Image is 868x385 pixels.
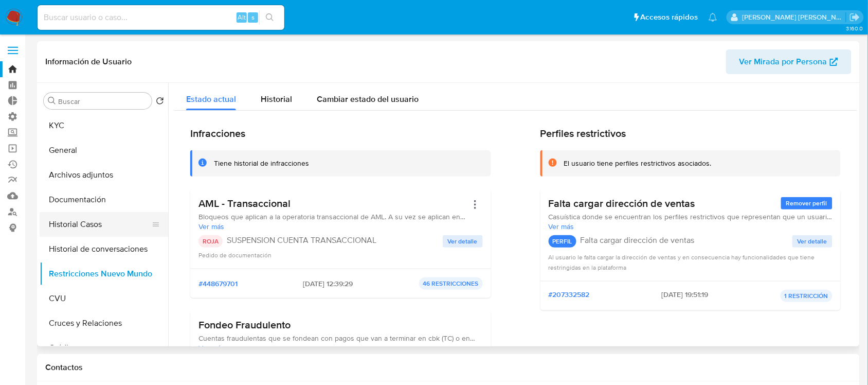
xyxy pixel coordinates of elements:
button: Créditos [40,336,168,360]
p: emmanuel.vitiello@mercadolibre.com [743,12,846,22]
button: KYC [40,113,168,138]
input: Buscar [58,97,148,106]
h1: Contactos [45,362,852,373]
button: Historial Casos [40,212,160,237]
button: Historial de conversaciones [40,237,168,261]
input: Buscar usuario o caso... [38,11,284,24]
span: Ver Mirada por Persona [739,49,827,74]
button: Restricciones Nuevo Mundo [40,261,168,286]
button: Buscar [48,97,56,105]
button: General [40,138,168,163]
span: Alt [238,12,246,22]
span: Accesos rápidos [641,12,698,23]
a: Notificaciones [709,13,717,22]
button: Cruces y Relaciones [40,311,168,336]
button: Archivos adjuntos [40,163,168,187]
button: Volver al orden por defecto [156,97,164,108]
button: Ver Mirada por Persona [726,49,852,74]
span: s [251,12,255,22]
h1: Información de Usuario [45,57,132,67]
button: Documentación [40,187,168,212]
button: search-icon [259,10,280,25]
button: CVU [40,286,168,311]
a: Salir [849,12,860,23]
